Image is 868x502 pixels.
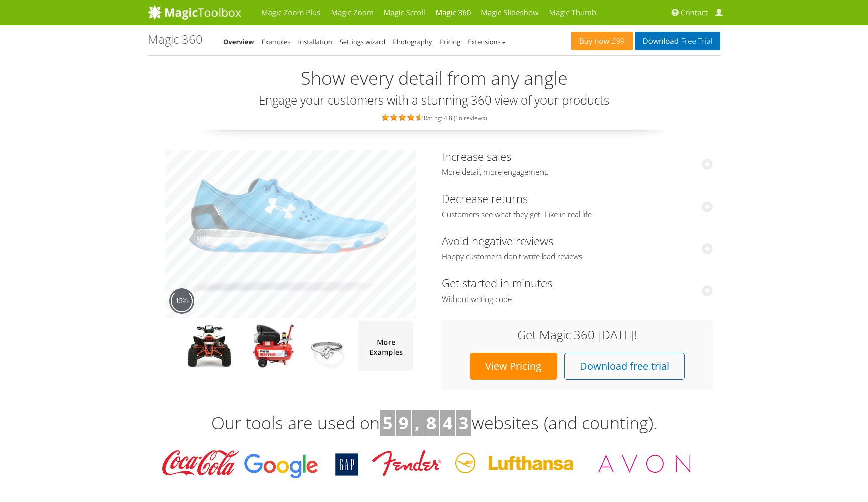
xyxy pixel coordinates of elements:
[635,32,720,50] a: DownloadFree Trial
[442,275,713,304] a: Get started in minutesWithout writing code
[455,114,485,122] a: 16 reviews
[148,410,720,436] h3: Our tools are used on websites (and counting).
[155,446,713,481] img: Magic Toolbox Customers
[393,37,432,46] a: Photography
[148,5,241,20] img: MagicToolbox.com - Image tools for your website
[681,8,708,18] span: Contact
[571,32,633,50] a: Buy now£99
[223,37,254,46] a: Overview
[459,411,468,434] b: 3
[609,37,625,45] span: £99
[564,353,685,380] a: Download free trial
[442,149,713,177] a: Increase salesMore detail, more engagement.
[442,167,713,177] span: More detail, more engagement.
[442,252,713,262] span: Happy customers don't write bad reviews
[383,411,392,434] b: 5
[442,191,713,220] a: Decrease returnsCustomers see what they get. Like in real life
[148,112,720,123] div: Rating: 4.8 ( )
[679,37,712,45] span: Free Trial
[443,411,452,434] b: 4
[148,68,720,88] h2: Show every detail from any angle
[442,294,713,305] span: Without writing code
[340,37,386,46] a: Settings wizard
[148,33,203,46] h1: Magic 360
[262,37,291,46] a: Examples
[358,321,413,371] img: more magic 360 demos
[148,93,720,107] h3: Engage your customers with a stunning 360 view of your products
[442,210,713,220] span: Customers see what they get. Like in real life
[426,411,436,434] b: 8
[298,37,332,46] a: Installation
[415,411,420,434] b: ,
[452,328,703,341] h3: Get Magic 360 [DATE]!
[468,37,505,46] a: Extensions
[440,37,460,46] a: Pricing
[470,353,557,380] a: View Pricing
[442,233,713,262] a: Avoid negative reviewsHappy customers don't write bad reviews
[399,411,408,434] b: 9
